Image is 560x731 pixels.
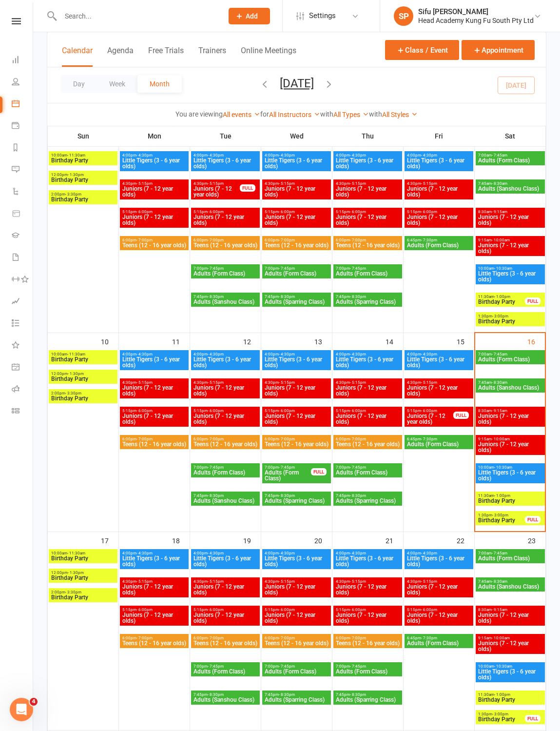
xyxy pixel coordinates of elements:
span: - 1:00pm [494,494,510,498]
span: - 4:30pm [208,153,224,158]
span: - 4:30pm [350,153,366,158]
span: - 8:30pm [208,295,224,299]
span: Teens (12 - 16 year olds) [335,242,400,248]
span: 5:15pm [406,409,454,413]
div: 19 [243,532,261,548]
a: Assessments [12,291,34,313]
th: Thu [332,126,404,146]
span: 4:30pm [193,181,240,186]
span: - 4:30pm [421,153,437,158]
span: - 4:30pm [208,352,224,356]
span: - 7:00pm [350,238,366,242]
span: - 8:30am [492,181,507,186]
span: - 1:00pm [494,295,510,299]
button: Class / Event [385,40,459,60]
button: Agenda [107,46,134,67]
span: Juniors (7 - 12 year olds) [193,186,240,198]
span: - 4:30pm [350,352,366,356]
span: Birthday Party [51,197,116,202]
span: Juniors (7 - 12 year olds) [193,413,258,425]
div: 12 [243,333,261,349]
span: 12:00pm [51,372,116,376]
span: 7:00pm [264,465,311,470]
span: 9:15am [478,437,543,441]
span: 6:00pm [122,238,187,242]
span: 5:15pm [264,210,329,214]
span: Teens (12 - 16 year olds) [335,441,400,447]
strong: with [369,110,382,118]
span: Adults (Form Class) [335,470,400,475]
span: Teens (12 - 16 year olds) [122,242,187,248]
span: - 7:00pm [136,238,153,242]
span: 6:00pm [264,437,329,441]
span: Birthday Party [478,498,543,504]
span: Teens (12 - 16 year olds) [193,441,258,447]
span: - 7:45pm [208,266,224,271]
span: 10:00am [51,551,116,555]
div: 10 [101,333,118,349]
div: FULL [525,297,541,305]
span: Birthday Party [51,356,116,362]
span: Adults (Sanshou Class) [193,299,258,305]
span: - 8:30pm [279,494,295,498]
span: Adults (Sanshou Class) [478,186,543,192]
span: Little Tigers (3 - 6 year olds) [406,356,471,368]
span: Juniors (7 - 12 year olds) [406,385,471,396]
span: 7:45pm [193,295,258,299]
span: 7:00pm [193,465,258,470]
span: Little Tigers (3 - 6 year olds) [406,158,471,169]
span: - 7:00pm [136,437,153,441]
span: Birthday Party [478,318,543,324]
span: Juniors (7 - 12 year olds) [335,186,400,198]
span: 6:00pm [122,437,187,441]
a: People [12,72,34,94]
span: - 5:15pm [208,380,224,385]
span: 4:30pm [122,380,187,385]
a: All Instructors [269,111,320,119]
span: Settings [309,5,336,27]
span: 11:30am [478,295,525,299]
span: 4:30pm [335,380,400,385]
button: Month [137,75,182,93]
span: 4:00pm [193,153,258,158]
span: - 4:30pm [279,551,295,555]
span: 7:45pm [264,295,329,299]
span: Little Tigers (3 - 6 year olds) [335,158,400,169]
span: Juniors (7 - 12 year olds) [264,385,329,396]
div: 11 [172,333,190,349]
span: 4 [30,698,38,706]
span: Adults (Form Class) [478,356,543,362]
span: - 6:00pm [279,409,295,413]
span: Teens (12 - 16 year olds) [264,242,329,248]
span: Adults (Form Class) [406,441,471,447]
a: Payments [12,116,34,138]
span: 4:00pm [122,352,187,356]
span: 5:15pm [122,210,187,214]
span: 6:00pm [335,238,400,242]
span: - 7:45am [492,352,507,356]
span: Birthday Party [51,376,116,382]
span: - 8:30pm [279,295,295,299]
span: - 7:45pm [350,266,366,271]
a: General attendance kiosk mode [12,357,34,379]
span: 5:15pm [122,409,187,413]
span: Juniors (7 - 12 year olds) [122,186,187,198]
span: - 4:30pm [136,352,153,356]
div: 23 [528,532,545,548]
span: 8:30am [478,409,543,413]
span: 5:15pm [335,210,400,214]
span: 7:45am [478,380,543,385]
span: - 6:00pm [279,210,295,214]
span: - 3:00pm [492,314,508,318]
span: 4:00pm [335,551,400,555]
th: Fri [404,126,475,146]
a: All Types [333,111,369,119]
span: Juniors (7 - 12 year olds) [193,385,258,396]
span: - 8:30pm [350,494,366,498]
span: 5:15pm [335,409,400,413]
span: Little Tigers (3 - 6 year olds) [335,555,400,567]
span: 6:00pm [335,437,400,441]
a: Reports [12,138,34,159]
span: - 6:00pm [350,210,366,214]
span: - 5:15pm [208,181,224,186]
